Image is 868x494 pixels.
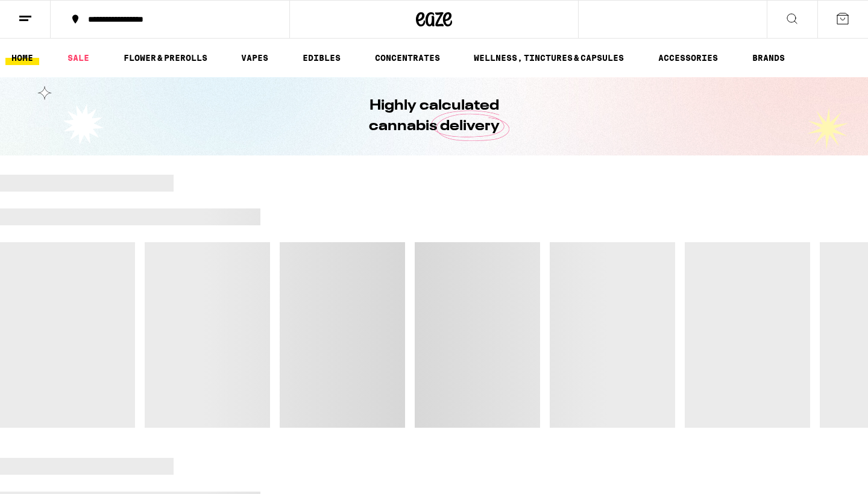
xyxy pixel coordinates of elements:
a: ACCESSORIES [652,51,724,65]
a: FLOWER & PREROLLS [118,51,213,65]
a: BRANDS [746,51,791,65]
a: WELLNESS, TINCTURES & CAPSULES [468,51,630,65]
a: HOME [5,51,39,65]
a: CONCENTRATES [369,51,446,65]
a: EDIBLES [297,51,347,65]
h1: Highly calculated cannabis delivery [335,96,533,137]
a: VAPES [235,51,274,65]
a: SALE [61,51,95,65]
